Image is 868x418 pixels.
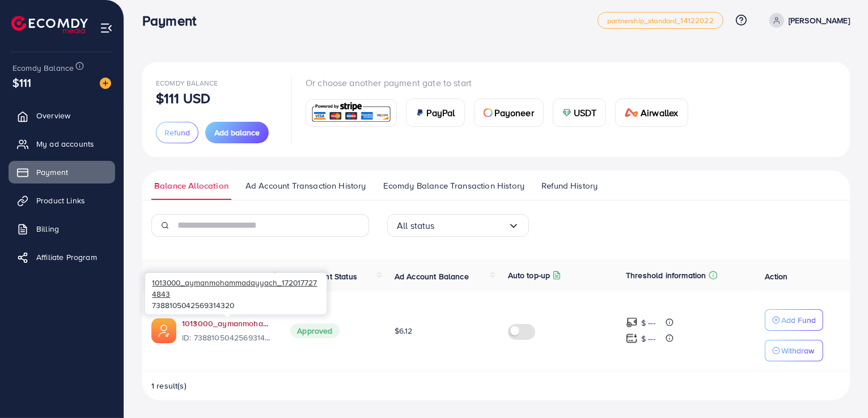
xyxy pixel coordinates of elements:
[151,380,187,391] span: 1 result(s)
[36,110,70,121] span: Overview
[641,106,678,120] span: Airwallex
[541,180,598,192] span: Refund History
[435,217,508,234] input: Search for option
[36,167,68,178] span: Payment
[245,180,366,192] span: Ad Account Transaction History
[11,16,88,33] img: logo
[397,217,435,234] span: All status
[306,76,697,89] p: Or choose another payment gate to start
[765,309,823,331] button: Add Fund
[626,332,638,344] img: top-up amount
[36,138,94,150] span: My ad accounts
[290,323,339,338] span: Approved
[562,108,571,117] img: card
[765,271,787,282] span: Action
[508,268,551,282] p: Auto top-up
[164,127,190,138] span: Refund
[395,271,469,282] span: Ad Account Balance
[156,91,210,105] p: $111 USD
[100,22,113,35] img: menu
[9,217,115,240] a: Billing
[156,78,218,88] span: Ecomdy Balance
[214,127,260,138] span: Add balance
[36,223,59,234] span: Billing
[781,313,816,327] p: Add Fund
[9,246,115,268] a: Affiliate Program
[36,195,85,206] span: Product Links
[205,122,269,143] button: Add balance
[182,332,272,343] span: ID: 7388105042569314320
[154,180,228,192] span: Balance Allocation
[9,104,115,127] a: Overview
[9,161,115,184] a: Payment
[781,344,814,357] p: Withdraw
[387,214,529,237] div: Search for option
[156,122,198,143] button: Refund
[495,106,534,120] span: Payoneer
[9,133,115,155] a: My ad accounts
[416,108,425,117] img: card
[395,325,413,336] span: $6.12
[36,251,97,263] span: Affiliate Program
[789,14,850,27] p: [PERSON_NAME]
[151,318,176,343] img: ic-ads-acc.e4c84228.svg
[641,316,655,330] p: $ ---
[142,12,205,29] h3: Payment
[427,106,455,120] span: PayPal
[306,99,397,127] a: card
[641,332,655,346] p: $ ---
[765,340,823,361] button: Withdraw
[406,99,465,127] a: cardPayPal
[100,78,111,89] img: image
[310,101,393,125] img: card
[574,106,597,120] span: USDT
[182,318,272,329] a: 1013000_aymanmohammadayyach_1720177274843
[383,180,524,192] span: Ecomdy Balance Transaction History
[12,74,32,91] span: $111
[607,17,714,24] span: partnership_standard_14122022
[474,99,544,127] a: cardPayoneer
[765,13,850,28] a: [PERSON_NAME]
[553,99,607,127] a: cardUSDT
[626,268,706,282] p: Threshold information
[820,367,859,410] iframe: Chat
[152,277,317,299] span: 1013000_aymanmohammadayyach_1720177274843
[9,189,115,212] a: Product Links
[484,108,493,117] img: card
[12,62,74,74] span: Ecomdy Balance
[598,12,723,29] a: partnership_standard_14122022
[615,99,688,127] a: cardAirwallex
[145,273,327,314] div: 7388105042569314320
[625,108,638,117] img: card
[626,317,638,329] img: top-up amount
